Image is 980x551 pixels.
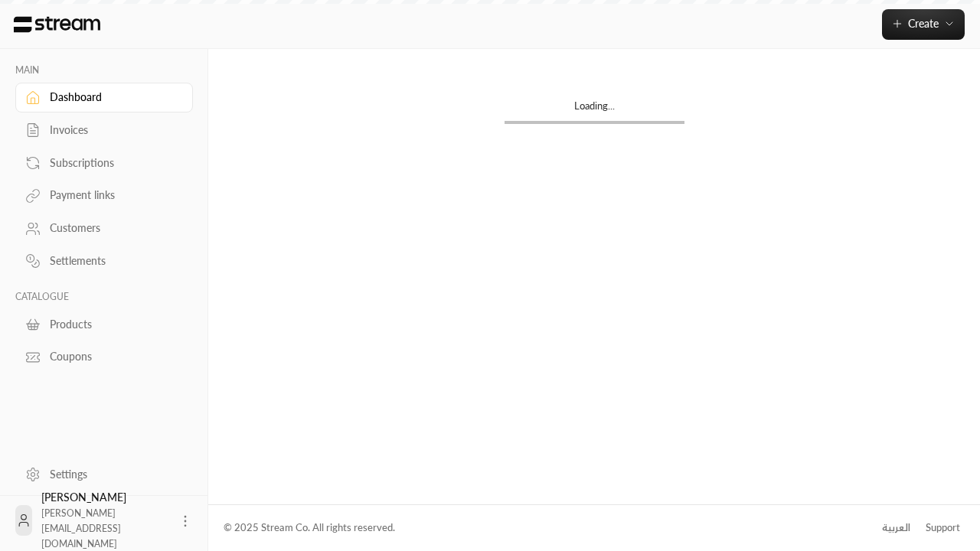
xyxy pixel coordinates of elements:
[50,467,174,482] div: Settings
[920,514,965,542] a: Support
[15,181,193,210] a: Payment links
[50,253,174,269] div: Settlements
[50,220,174,236] div: Customers
[41,490,168,551] div: [PERSON_NAME]
[224,520,395,536] div: © 2025 Stream Co. All rights reserved.
[15,64,193,77] p: MAIN
[15,148,193,178] a: Subscriptions
[15,246,193,276] a: Settlements
[12,16,102,33] img: Logo
[50,155,174,171] div: Subscriptions
[50,90,174,105] div: Dashboard
[15,342,193,372] a: Coupons
[15,116,193,145] a: Invoices
[50,349,174,364] div: Coupons
[50,122,174,138] div: Invoices
[505,99,684,121] div: Loading...
[50,187,174,203] div: Payment links
[882,9,965,40] button: Create
[908,17,939,30] span: Create
[15,214,193,243] a: Customers
[15,83,193,112] a: Dashboard
[15,291,193,303] p: CATALOGUE
[882,520,910,536] div: العربية
[50,317,174,332] div: Products
[15,309,193,339] a: Products
[41,507,121,549] span: [PERSON_NAME][EMAIL_ADDRESS][DOMAIN_NAME]
[15,459,193,489] a: Settings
